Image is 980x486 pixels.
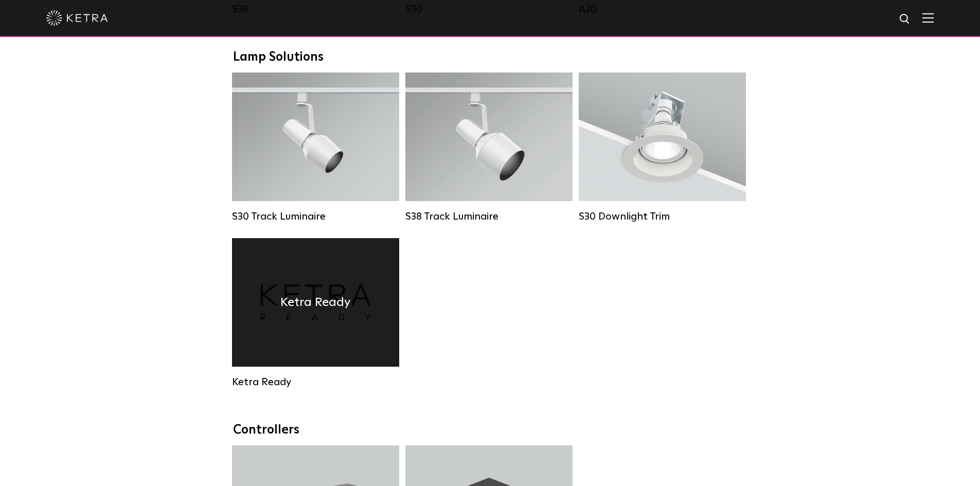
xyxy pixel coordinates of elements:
[405,73,573,223] a: S38 Track Luminaire Lumen Output:1100Colors:White / BlackBeam Angles:10° / 25° / 40° / 60°Wattage...
[280,293,351,312] h4: Ketra Ready
[232,210,399,223] div: S30 Track Luminaire
[233,423,747,438] div: Controllers
[899,13,912,26] img: search icon
[579,210,746,223] div: S30 Downlight Trim
[405,210,573,223] div: S38 Track Luminaire
[46,10,108,26] img: ketra-logo-2019-white
[922,13,934,23] img: Hamburger%20Nav.svg
[232,238,399,388] a: Ketra Ready Ketra Ready
[232,73,399,223] a: S30 Track Luminaire Lumen Output:1100Colors:White / BlackBeam Angles:15° / 25° / 40° / 60° / 90°W...
[232,376,399,388] div: Ketra Ready
[233,50,747,65] div: Lamp Solutions
[579,73,746,223] a: S30 Downlight Trim S30 Downlight Trim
